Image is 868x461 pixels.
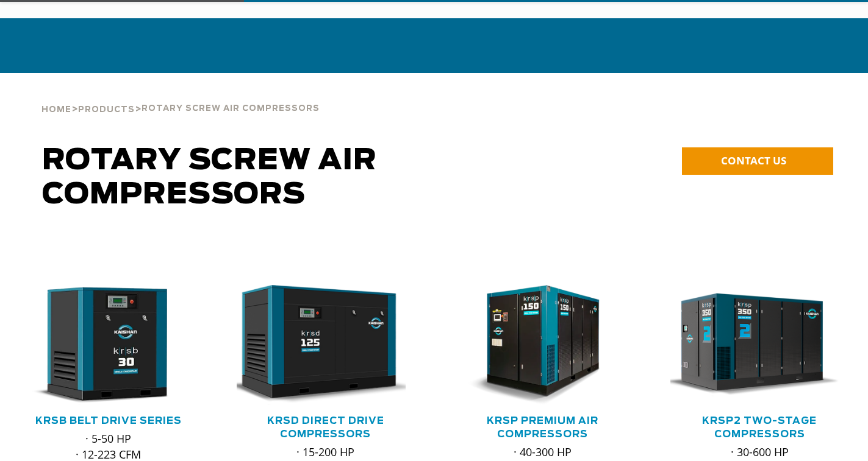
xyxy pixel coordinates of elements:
a: Home [41,104,71,114]
img: krsp150 [445,285,623,405]
a: KRSP2 Two-Stage Compressors [702,416,817,439]
img: krsb30 [10,285,188,405]
a: CONTACT US [682,147,833,175]
div: > > [41,73,320,119]
span: Rotary Screw Air Compressors [142,105,320,113]
img: krsp350 [661,285,839,405]
div: krsb30 [20,285,198,405]
span: Rotary Screw Air Compressors [42,146,377,209]
span: CONTACT US [721,153,786,167]
div: krsd125 [237,285,415,405]
a: KRSB Belt Drive Series [35,416,182,426]
div: krsp350 [670,285,848,405]
a: KRSD Direct Drive Compressors [267,416,384,439]
span: Products [78,106,135,114]
span: Home [41,106,71,114]
a: Products [78,104,135,114]
a: KRSP Premium Air Compressors [487,416,598,439]
img: krsd125 [228,285,406,405]
div: krsp150 [454,285,632,405]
